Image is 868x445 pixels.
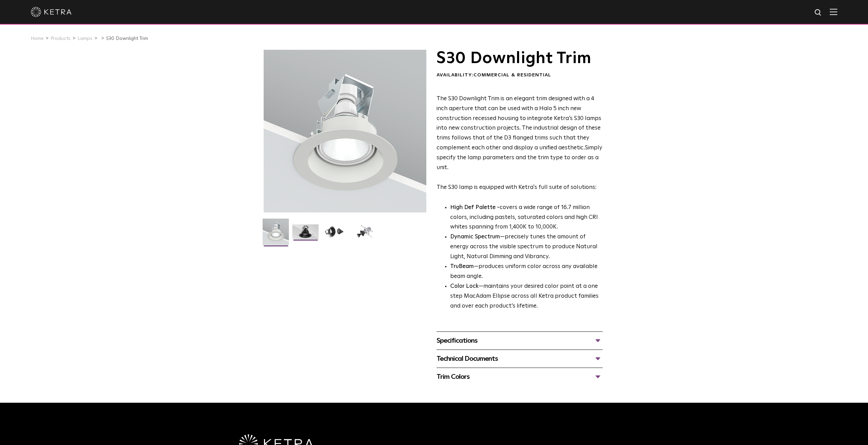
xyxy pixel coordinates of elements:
a: Lamps [77,36,92,41]
img: search icon [814,9,823,17]
h1: S30 Downlight Trim [437,50,603,67]
a: S30 Downlight Trim [106,36,148,41]
img: Hamburger%20Nav.svg [830,9,837,15]
div: Specifications [437,335,603,346]
p: covers a wide range of 16.7 million colors, including pastels, saturated colors and high CRI whit... [450,203,603,233]
img: S30 Halo Downlight_Table Top_Black [322,224,348,244]
img: S30 Halo Downlight_Hero_Black_Gradient [292,224,319,244]
p: The S30 lamp is equipped with Ketra's full suite of solutions: [437,94,603,193]
strong: High Def Palette - [450,205,500,210]
a: Home [31,36,44,41]
span: Commercial & Residential [473,73,551,77]
a: Products [50,36,71,41]
strong: Color Lock [450,283,479,289]
img: S30 Halo Downlight_Exploded_Black [352,224,378,244]
div: Trim Colors [437,371,603,382]
img: ketra-logo-2019-white [31,7,72,17]
div: Technical Documents [437,353,603,364]
span: Simply specify the lamp parameters and the trim type to order as a unit.​ [437,145,602,170]
li: —maintains your desired color point at a one step MacAdam Ellipse across all Ketra product famili... [450,282,603,311]
img: S30-DownlightTrim-2021-Web-Square [263,219,289,250]
strong: TruBeam [450,264,474,269]
strong: Dynamic Spectrum [450,234,500,240]
span: The S30 Downlight Trim is an elegant trim designed with a 4 inch aperture that can be used with a... [437,96,601,151]
li: —precisely tunes the amount of energy across the visible spectrum to produce Natural Light, Natur... [450,232,603,262]
div: Availability: [437,72,603,79]
li: —produces uniform color across any available beam angle. [450,262,603,282]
